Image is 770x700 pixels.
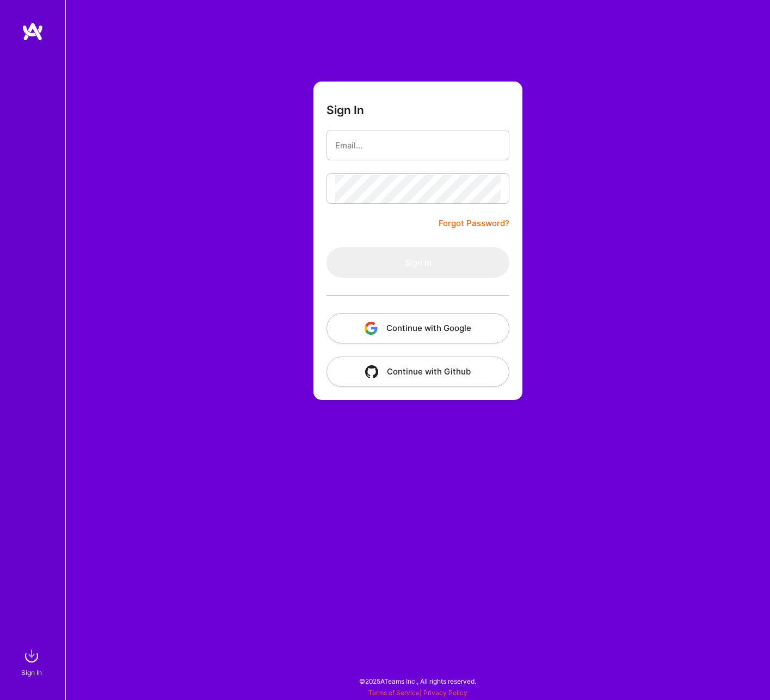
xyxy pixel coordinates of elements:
[423,689,467,697] a: Privacy Policy
[327,357,509,387] button: Continue with Github
[365,322,378,335] img: icon
[368,689,420,697] a: Terms of Service
[327,313,509,343] button: Continue with Google
[439,217,509,230] a: Forgot Password?
[327,247,509,278] button: Sign In
[368,689,467,697] span: |
[65,667,770,695] div: © 2025 ATeams Inc., All rights reserved.
[21,667,42,678] div: Sign In
[365,365,378,378] img: icon
[21,645,42,667] img: sign in
[22,22,44,41] img: logo
[335,132,501,159] input: Email...
[327,103,364,117] h3: Sign In
[23,645,42,678] a: sign inSign In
